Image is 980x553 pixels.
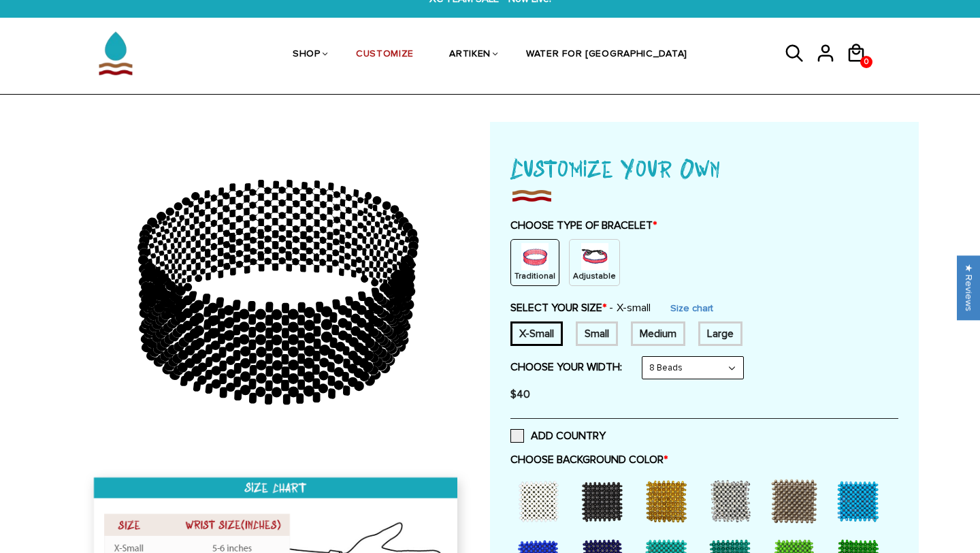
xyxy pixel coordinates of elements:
div: 7 inches [576,321,618,346]
div: 7.5 inches [631,321,685,346]
div: Non String [510,239,559,286]
a: CUSTOMIZE [356,20,414,90]
p: Adjustable [573,270,616,282]
p: Traditional [514,270,555,282]
a: ARTIKEN [449,20,491,90]
img: imgboder_100x.png [510,186,553,205]
span: 0 [861,52,872,72]
div: White [510,473,572,528]
span: X-small [609,301,651,315]
a: WATER FOR [GEOGRAPHIC_DATA] [526,20,687,90]
img: non-string.png [521,243,549,270]
a: Size chart [670,302,713,314]
a: SHOP [293,20,321,90]
img: string.PNG [581,243,608,270]
h1: Customize Your Own [510,149,898,186]
div: Black [574,473,636,528]
label: SELECT YOUR SIZE [510,301,651,315]
label: ADD COUNTRY [510,429,606,443]
span: $40 [510,388,530,401]
div: 8 inches [698,321,742,346]
div: Grey [766,473,828,528]
label: CHOOSE TYPE OF BRACELET [510,219,898,232]
div: 6 inches [510,321,563,346]
a: 0 [846,67,877,69]
div: Gold [638,473,700,528]
div: Silver [702,473,764,528]
label: CHOOSE YOUR WIDTH: [510,360,622,374]
div: Click to open Judge.me floating reviews tab [957,255,980,320]
div: String [569,239,620,286]
label: CHOOSE BACKGROUND COLOR [510,453,898,467]
div: Sky Blue [830,473,892,528]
